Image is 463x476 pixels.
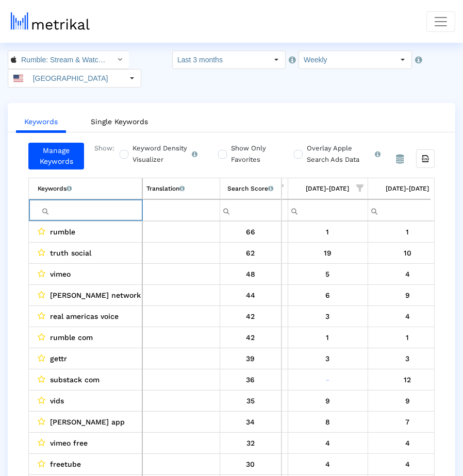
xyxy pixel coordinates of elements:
[50,267,71,281] span: vimeo
[224,288,278,302] div: 44
[82,112,156,131] a: Single Keywords
[50,415,125,429] span: [PERSON_NAME] app
[11,12,90,30] img: metrical-logo-light.png
[50,436,88,450] span: vimeo free
[372,352,444,365] div: 9/13/25
[372,415,444,429] div: 9/13/25
[50,310,119,323] span: real americas voice
[50,394,64,407] span: vids
[220,202,282,219] input: Filter cell
[224,352,278,365] div: 39
[224,436,278,450] div: 32
[111,51,129,69] div: Select
[288,199,368,220] td: Filter cell
[50,457,81,471] span: freetube
[228,143,274,165] label: Show Only Favorites
[224,331,278,344] div: 42
[227,182,273,195] div: Search Score
[142,178,220,199] td: Column Translation
[386,182,429,195] div: 09/07/25-09/13/25
[372,267,444,281] div: 9/13/25
[372,436,444,450] div: 9/13/25
[292,436,364,450] div: 9/6/25
[292,352,364,365] div: 9/6/25
[292,225,364,239] div: 9/6/25
[372,394,444,407] div: 9/13/25
[292,457,364,471] div: 9/6/25
[372,331,444,344] div: 9/13/25
[50,352,67,365] span: gettr
[224,415,278,429] div: 34
[130,143,197,165] label: Keyword Density Visualizer
[292,310,364,323] div: 9/6/25
[224,394,278,407] div: 35
[394,51,411,69] div: Select
[292,394,364,407] div: 9/6/25
[29,199,142,221] td: Filter cell
[277,184,284,192] span: Show filter options for column '08/24/25-08/30/25'
[50,246,91,260] span: truth social
[224,267,278,281] div: 48
[50,331,93,344] span: rumble com
[306,182,350,195] div: [DATE]-[DATE]
[142,199,220,221] td: Filter cell
[304,143,381,165] label: Overlay Apple Search Ads Data
[28,143,84,169] a: Manage Keywords
[416,149,435,168] div: Export all data
[224,246,278,260] div: 62
[292,331,364,344] div: 9/6/25
[123,70,141,87] div: Select
[220,178,282,199] td: Column Search Score
[368,199,448,220] td: Filter cell
[372,310,444,323] div: 9/13/25
[224,373,278,386] div: 36
[368,201,448,218] input: Filter cell
[224,310,278,323] div: 42
[224,457,278,471] div: 30
[292,415,364,429] div: 9/6/25
[143,202,220,219] input: Filter cell
[372,246,444,260] div: 9/13/25
[38,202,142,219] input: Filter cell
[146,182,185,195] div: Translation
[16,112,66,133] a: Keywords
[292,288,364,302] div: 9/6/25
[268,51,285,69] div: Select
[288,178,368,199] td: Column 08/31/25-09/06/25
[368,178,448,199] td: Column 09/07/25-09/13/25
[50,288,141,302] span: [PERSON_NAME] network
[372,288,444,302] div: 9/13/25
[224,225,278,239] div: 66
[29,178,142,199] td: Column Keyword
[50,225,75,239] span: rumble
[426,11,455,32] button: Toggle navigation
[292,267,364,281] div: 9/6/25
[372,457,444,471] div: 9/13/25
[357,184,364,192] span: Show filter options for column '08/31/25-09/06/25'
[372,373,444,386] div: 9/13/25
[50,373,100,386] span: substack com
[84,143,114,169] div: Show:
[372,225,444,239] div: 9/13/25
[38,182,72,195] div: Keywords
[292,246,364,260] div: 9/6/25
[292,373,364,386] div: 9/6/25
[220,199,282,221] td: Filter cell
[288,201,368,218] input: Filter cell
